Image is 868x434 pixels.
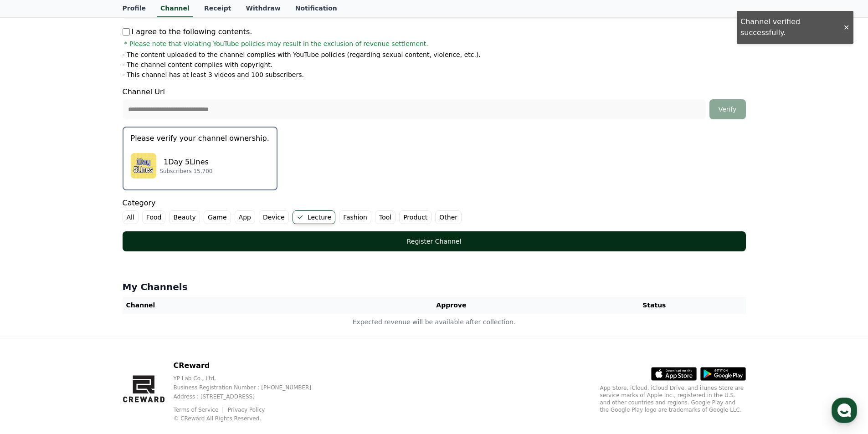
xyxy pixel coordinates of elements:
button: Verify [709,99,746,119]
span: Settings [135,302,157,310]
a: Messages [60,289,118,311]
button: Register Channel [123,231,746,251]
label: All [123,210,139,224]
p: - The channel content complies with copyright. [123,60,273,69]
div: Register Channel [141,237,728,246]
label: Lecture [293,210,335,224]
label: Food [142,210,166,224]
p: Business Registration Number : [PHONE_NUMBER] [173,384,326,391]
a: Terms of Service [173,407,225,413]
div: Verify [713,105,742,114]
span: * Please note that violating YouTube policies may result in the exclusion of revenue settlement. [124,39,428,48]
div: Category [123,198,746,224]
label: App [235,210,255,224]
a: Home [3,289,60,311]
label: Beauty [169,210,200,224]
label: Game [204,210,231,224]
a: Privacy Policy [228,407,265,413]
th: Status [563,297,745,314]
a: Settings [118,289,175,311]
p: App Store, iCloud, iCloud Drive, and iTunes Store are service marks of Apple Inc., registered in ... [600,384,746,414]
p: Address : [STREET_ADDRESS] [173,393,326,400]
button: Please verify your channel ownership. 1Day 5Lines 1Day 5Lines Subscribers 15,700 [123,127,277,190]
span: Home [23,302,39,310]
label: Other [435,210,462,224]
img: 1Day 5Lines [131,153,156,179]
th: Channel [123,297,340,314]
p: I agree to the following contents. [123,26,252,37]
label: Fashion [339,210,371,224]
span: Messages [76,303,103,310]
p: © CReward All Rights Reserved. [173,415,326,422]
div: Channel Url [123,87,746,119]
p: - The content uploaded to the channel complies with YouTube policies (regarding sexual content, v... [123,50,481,59]
label: Tool [375,210,395,224]
label: Device [259,210,289,224]
p: Please verify your channel ownership. [131,133,269,144]
p: 1Day 5Lines [160,157,213,168]
p: Subscribers 15,700 [160,168,213,175]
p: YP Lab Co., Ltd. [173,375,326,382]
td: Expected revenue will be available after collection. [123,314,746,331]
p: - This channel has at least 3 videos and 100 subscribers. [123,70,304,79]
label: Product [399,210,431,224]
p: CReward [173,360,326,371]
th: Approve [340,297,563,314]
h4: My Channels [123,281,746,293]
